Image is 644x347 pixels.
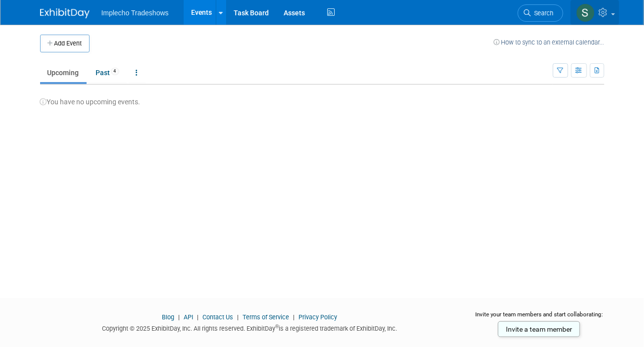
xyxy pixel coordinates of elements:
[111,68,119,75] span: 4
[474,310,604,325] div: Invite your team members and start collaborating:
[40,98,141,106] span: You have no upcoming events.
[176,313,182,321] span: |
[298,313,337,321] a: Privacy Policy
[162,313,174,321] a: Blog
[40,63,87,82] a: Upcoming
[576,3,595,22] img: Samantha Himmelspach
[40,35,90,52] button: Add Event
[494,39,604,46] a: How to sync to an external calendar...
[89,63,127,82] a: Past4
[195,313,201,321] span: |
[243,313,289,321] a: Terms of Service
[498,321,580,337] a: Invite a team member
[235,313,241,321] span: |
[202,313,233,321] a: Contact Us
[518,4,563,22] a: Search
[101,9,169,17] span: Implecho Tradeshows
[531,9,554,17] span: Search
[40,322,460,333] div: Copyright © 2025 ExhibitDay, Inc. All rights reserved. ExhibitDay is a registered trademark of Ex...
[291,313,297,321] span: |
[184,313,193,321] a: API
[275,324,279,329] sup: ®
[40,8,90,18] img: ExhibitDay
